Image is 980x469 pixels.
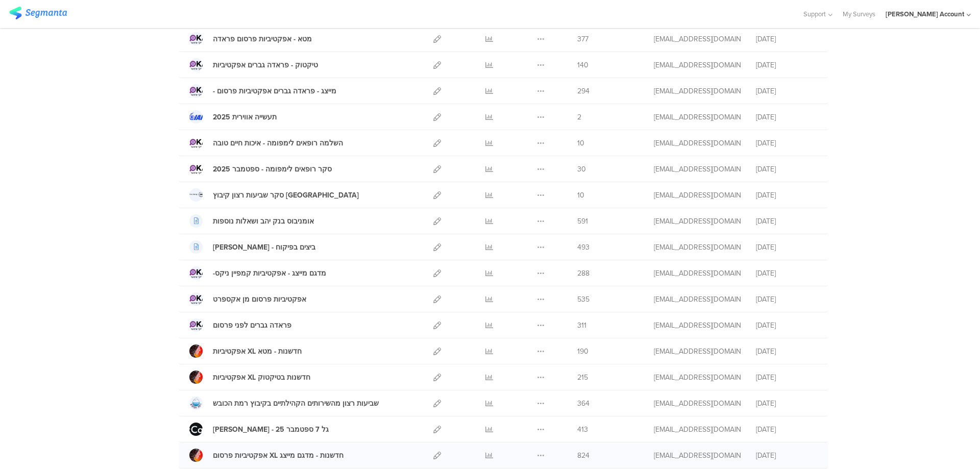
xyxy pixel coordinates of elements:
[654,190,741,201] div: miri@miridikman.co.il
[756,190,817,201] div: [DATE]
[654,372,741,383] div: miri@miridikman.co.il
[756,424,817,435] div: [DATE]
[213,216,314,227] div: אומניבוס בנק יהב ושאלות נוספות
[213,398,379,409] div: שביעות רצון מהשירותים הקהילתיים בקיבוץ רמת הכובש
[577,164,586,175] span: 30
[577,320,586,331] span: 311
[654,294,741,305] div: miri@miridikman.co.il
[654,424,741,435] div: miri@miridikman.co.il
[756,346,817,357] div: [DATE]
[654,60,741,70] div: miri@miridikman.co.il
[189,214,314,228] a: אומניבוס בנק יהב ושאלות נוספות
[577,346,589,357] span: 190
[756,112,817,122] div: [DATE]
[654,86,741,96] div: miri@miridikman.co.il
[577,112,581,122] span: 2
[756,268,817,279] div: [DATE]
[213,34,312,44] div: מטא - אפקטיביות פרסום פראדה
[654,268,741,279] div: miri@miridikman.co.il
[213,164,332,175] div: סקר רופאים לימפומה - ספטמבר 2025
[189,449,344,462] a: אפקטיביות פרסום XL חדשנות - מדגם מייצג
[213,372,310,383] div: אפקטיביות XL חדשנות בטיקטוק
[213,450,344,461] div: אפקטיביות פרסום XL חדשנות - מדגם מייצג
[189,397,379,410] a: שביעות רצון מהשירותים הקהילתיים בקיבוץ רמת הכובש
[213,346,302,357] div: אפקטיביות XL חדשנות - מטא
[189,162,332,176] a: סקר רופאים לימפומה - ספטמבר 2025
[189,292,306,306] a: אפקטיביות פרסום מן אקספרט
[213,294,306,305] div: אפקטיביות פרסום מן אקספרט
[189,344,302,358] a: אפקטיביות XL חדשנות - מטא
[213,190,359,201] div: סקר שביעות רצון קיבוץ כנרת
[654,398,741,409] div: miri@miridikman.co.il
[756,372,817,383] div: [DATE]
[189,32,312,45] a: מטא - אפקטיביות פרסום פראדה
[577,34,589,44] span: 377
[886,9,964,19] div: [PERSON_NAME] Account
[189,266,326,280] a: -מדגם מייצג - אפקטיביות קמפיין ניקס
[189,110,277,124] a: תעשייה אווירית 2025
[213,268,326,279] div: -מדגם מייצג - אפקטיביות קמפיין ניקס
[654,164,741,175] div: miri@miridikman.co.il
[756,216,817,227] div: [DATE]
[577,450,590,461] span: 824
[654,320,741,331] div: miri@miridikman.co.il
[577,86,590,96] span: 294
[654,450,741,461] div: miri@miridikman.co.il
[9,7,67,19] img: segmanta logo
[756,450,817,461] div: [DATE]
[654,346,741,357] div: miri@miridikman.co.il
[654,34,741,44] div: miri@miridikman.co.il
[189,318,291,332] a: פראדה גברים לפני פרסום
[756,34,817,44] div: [DATE]
[577,190,584,201] span: 10
[654,242,741,253] div: miri@miridikman.co.il
[213,320,291,331] div: פראדה גברים לפני פרסום
[577,268,590,279] span: 288
[654,112,741,122] div: miri@miridikman.co.il
[189,371,310,384] a: אפקטיביות XL חדשנות בטיקטוק
[577,60,589,70] span: 140
[189,240,315,254] a: [PERSON_NAME] - ביצים בפיקוח
[213,242,315,253] div: אסף פינק - ביצים בפיקוח
[189,423,329,436] a: [PERSON_NAME] - גל 7 ספטמבר 25
[213,86,336,96] div: - מייצג - פראדה גברים אפקטיביות פרסום
[189,58,318,71] a: טיקטוק - פראדה גברים אפקטיביות
[213,60,318,70] div: טיקטוק - פראדה גברים אפקטיביות
[577,372,588,383] span: 215
[189,136,343,150] a: השלמה רופאים לימפומה - איכות חיים טובה
[756,242,817,253] div: [DATE]
[756,60,817,70] div: [DATE]
[189,188,359,202] a: סקר שביעות רצון קיבוץ [GEOGRAPHIC_DATA]
[577,216,588,227] span: 591
[577,294,590,305] span: 535
[577,398,590,409] span: 364
[577,242,590,253] span: 493
[756,320,817,331] div: [DATE]
[577,424,588,435] span: 413
[577,138,584,149] span: 10
[803,9,826,19] span: Support
[756,86,817,96] div: [DATE]
[654,216,741,227] div: miri@miridikman.co.il
[213,138,343,149] div: השלמה רופאים לימפומה - איכות חיים טובה
[756,138,817,149] div: [DATE]
[756,294,817,305] div: [DATE]
[189,84,336,97] a: - מייצג - פראדה גברים אפקטיביות פרסום
[213,112,277,122] div: תעשייה אווירית 2025
[756,398,817,409] div: [DATE]
[654,138,741,149] div: miri@miridikman.co.il
[213,424,329,435] div: סקר מקאן - גל 7 ספטמבר 25
[756,164,817,175] div: [DATE]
